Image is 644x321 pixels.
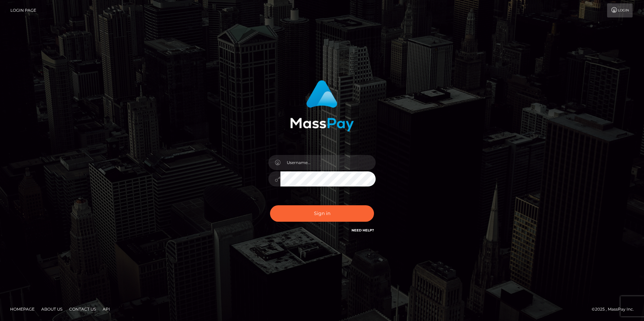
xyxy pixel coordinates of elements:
[352,228,374,232] a: Need Help?
[270,205,374,222] button: Sign in
[7,304,37,314] a: Homepage
[607,3,633,17] a: Login
[100,304,113,314] a: API
[39,304,65,314] a: About Us
[592,306,639,313] div: © 2025 , MassPay Inc.
[66,304,99,314] a: Contact Us
[10,3,36,17] a: Login Page
[280,155,376,170] input: Username...
[290,80,354,131] img: MassPay Login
